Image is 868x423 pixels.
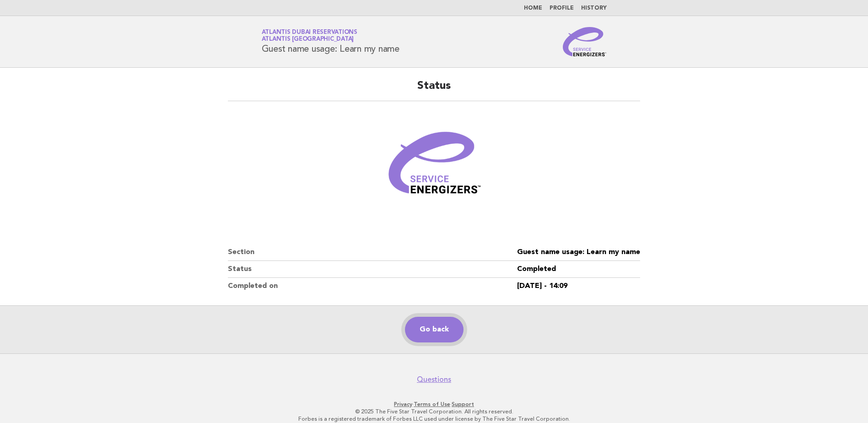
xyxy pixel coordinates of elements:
[452,401,474,407] a: Support
[394,401,412,407] a: Privacy
[228,244,517,261] dt: Section
[228,278,517,294] dt: Completed on
[228,261,517,278] dt: Status
[414,401,450,407] a: Terms of Use
[154,401,714,408] p: · ·
[228,79,640,101] h2: Status
[517,278,640,294] dd: [DATE] - 14:09
[563,27,607,56] img: Service Energizers
[417,375,451,384] a: Questions
[262,30,399,54] h1: Guest name usage: Learn my name
[262,29,357,42] a: Atlantis Dubai ReservationsAtlantis [GEOGRAPHIC_DATA]
[524,5,542,11] a: Home
[517,244,640,261] dd: Guest name usage: Learn my name
[154,408,714,415] p: © 2025 The Five Star Travel Corporation. All rights reserved.
[517,261,640,278] dd: Completed
[550,5,574,11] a: Profile
[405,317,464,342] a: Go back
[581,5,607,11] a: History
[154,415,714,423] p: Forbes is a registered trademark of Forbes LLC used under license by The Five Star Travel Corpora...
[379,112,489,222] img: Verified
[262,37,354,43] span: Atlantis [GEOGRAPHIC_DATA]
